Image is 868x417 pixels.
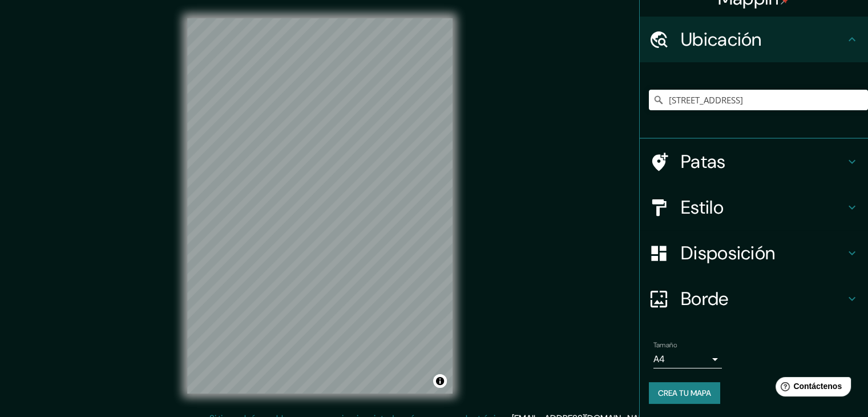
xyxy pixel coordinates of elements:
font: Crea tu mapa [658,388,711,398]
font: Patas [681,150,726,174]
font: Borde [681,287,729,311]
button: Crea tu mapa [649,382,720,404]
input: Elige tu ciudad o zona [649,90,868,110]
canvas: Mapa [187,18,453,394]
div: A4 [653,350,722,368]
font: Estilo [681,195,724,219]
font: Disposición [681,241,775,265]
div: Disposición [640,230,868,276]
font: Ubicación [681,27,762,51]
div: Estilo [640,185,868,230]
div: Patas [640,139,868,185]
iframe: Lanzador de widgets de ayuda [766,372,855,404]
button: Activar o desactivar atribución [433,374,447,388]
div: Borde [640,276,868,322]
font: A4 [653,353,665,365]
font: Tamaño [653,340,677,350]
div: Ubicación [640,17,868,62]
